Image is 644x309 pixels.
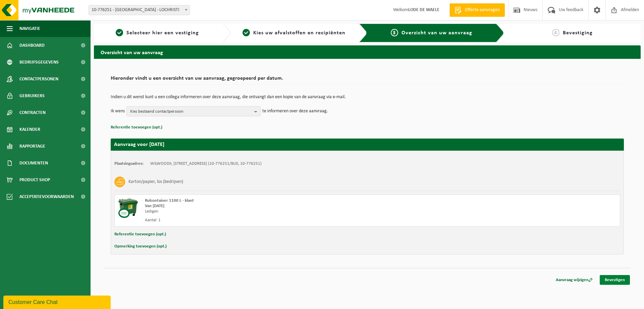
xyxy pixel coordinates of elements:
span: Offerte aanvragen [463,7,501,13]
span: Rapportage [19,138,45,155]
span: Bevestiging [563,30,593,36]
span: Bedrijfsgegevens [19,54,59,71]
h3: Karton/papier, los (bedrijven) [128,177,183,187]
span: 4 [552,29,559,36]
button: Referentie toevoegen (opt.) [111,123,162,132]
span: Product Shop [19,171,50,188]
span: 3 [391,29,398,36]
strong: Aanvraag voor [DATE] [114,142,164,147]
span: 1 [116,29,123,36]
a: 1Selecteer hier een vestiging [97,29,217,37]
span: Overzicht van uw aanvraag [401,30,472,36]
button: Kies bestaand contactpersoon [126,106,261,116]
span: Selecteer hier een vestiging [126,30,199,36]
span: 10-776251 - WILWOODII - LOCHRISTI [89,5,190,15]
span: Rolcontainer 1100 L - klant [145,198,194,203]
span: 2 [243,29,250,36]
h2: Hieronder vindt u een overzicht van uw aanvraag, gegroepeerd per datum. [111,76,624,85]
div: Ledigen [145,209,394,214]
a: 2Kies uw afvalstoffen en recipiënten [234,29,354,37]
span: Kies bestaand contactpersoon [130,107,252,117]
span: Kies uw afvalstoffen en recipiënten [253,30,345,36]
strong: LODE DE WAELE [408,7,439,12]
div: Aantal: 1 [145,218,394,223]
strong: Van [DATE] [145,204,164,208]
span: Gebruikers [19,87,45,104]
img: WB-1100-CU.png [118,198,138,218]
button: Referentie toevoegen (opt.) [114,230,166,239]
p: te informeren over deze aanvraag. [262,106,328,116]
iframe: chat widget [3,294,112,309]
strong: Plaatsingsadres: [114,161,144,166]
h2: Overzicht van uw aanvraag [94,45,641,59]
a: Aanvraag wijzigen [551,275,598,285]
span: Navigatie [19,20,40,37]
span: Kalender [19,121,40,138]
span: 10-776251 - WILWOODII - LOCHRISTI [89,5,190,15]
p: Ik wens [111,106,125,116]
a: Offerte aanvragen [449,3,505,17]
span: Dashboard [19,37,45,54]
span: Contracten [19,104,46,121]
a: Bevestigen [600,275,630,285]
td: WILWOODII, [STREET_ADDRESS] (10-776251/BUS, 10-776251) [150,161,262,166]
span: Documenten [19,155,48,171]
span: Contactpersonen [19,71,58,87]
span: Acceptatievoorwaarden [19,188,74,205]
button: Opmerking toevoegen (opt.) [114,242,167,251]
p: Indien u dit wenst kunt u een collega informeren over deze aanvraag, die ontvangt dan een kopie v... [111,95,624,100]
